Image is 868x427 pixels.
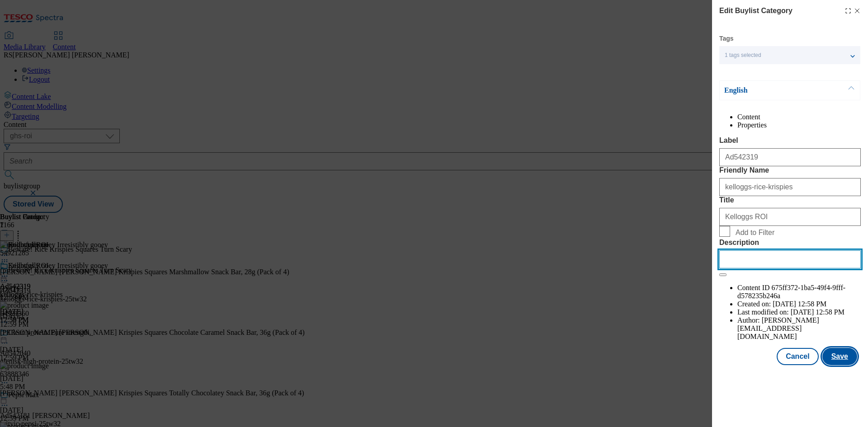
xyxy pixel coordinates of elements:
li: Content ID [737,284,861,300]
button: Cancel [777,348,818,365]
button: 1 tags selected [719,46,860,64]
li: Author: [737,316,861,341]
span: [DATE] 12:58 PM [773,300,826,308]
label: Friendly Name [719,166,861,174]
li: Created on: [737,300,861,308]
span: [DATE] 12:58 PM [791,308,844,316]
label: Title [719,196,861,204]
h4: Edit Buylist Category [719,5,793,16]
li: Last modified on: [737,308,861,316]
p: English [724,86,819,95]
span: [PERSON_NAME][EMAIL_ADDRESS][DOMAIN_NAME] [737,316,819,340]
input: Enter Friendly Name [719,178,861,196]
span: 675ff372-1ba5-49f4-9fff-d578235b246a [737,284,845,300]
span: Add to Filter [736,229,774,237]
label: Tags [719,36,734,41]
span: 1 tags selected [725,52,761,59]
li: Properties [737,121,861,129]
li: Content [737,113,861,121]
label: Description [719,239,861,247]
button: Save [822,348,857,365]
input: Enter Label [719,148,861,166]
label: Label [719,136,861,145]
input: Enter Description [719,250,861,268]
input: Enter Title [719,208,861,226]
